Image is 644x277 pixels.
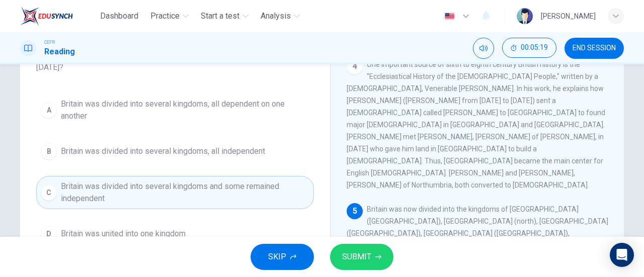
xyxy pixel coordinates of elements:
[502,38,556,58] button: 00:05:19
[347,58,363,74] div: 4
[36,176,314,209] button: CBritain was divided into several kingdoms and some remained independent
[41,143,57,159] div: B
[61,180,309,205] span: Britain was divided into several kingdoms and some remained independent
[473,38,494,59] div: Mute
[44,46,75,58] h1: Reading
[201,10,239,22] span: Start a test
[146,7,193,25] button: Practice
[41,184,57,201] div: C
[44,39,55,46] span: CEFR
[443,13,456,20] img: en
[96,7,142,25] button: Dashboard
[330,244,393,270] button: SUBMIT
[347,60,605,189] span: One important source of sixth to eighth century British history is the "Ecclesiastical History of...
[41,226,57,242] div: D
[150,10,180,22] span: Practice
[20,6,73,26] img: EduSynch logo
[610,243,634,267] div: Open Intercom Messenger
[41,102,57,118] div: A
[573,44,616,52] span: END SESSION
[251,244,314,270] button: SKIP
[261,10,291,22] span: Analysis
[36,94,314,127] button: ABritain was divided into several kingdoms, all dependent on one another
[61,98,309,122] span: Britain was divided into several kingdoms, all dependent on one another
[20,6,96,26] a: EduSynch logo
[502,38,556,59] div: Hide
[61,145,265,157] span: Britain was divided into several kingdoms, all independent
[541,10,596,22] div: [PERSON_NAME]
[257,7,304,25] button: Analysis
[521,44,548,52] span: 00:05:19
[100,10,138,22] span: Dashboard
[347,203,363,219] div: 5
[565,38,624,59] button: END SESSION
[197,7,253,25] button: Start a test
[268,250,286,264] span: SKIP
[61,228,186,240] span: Britain was united into one kingdom
[342,250,371,264] span: SUBMIT
[36,139,314,164] button: BBritain was divided into several kingdoms, all independent
[36,221,314,246] button: DBritain was united into one kingdom
[517,8,533,24] img: Profile picture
